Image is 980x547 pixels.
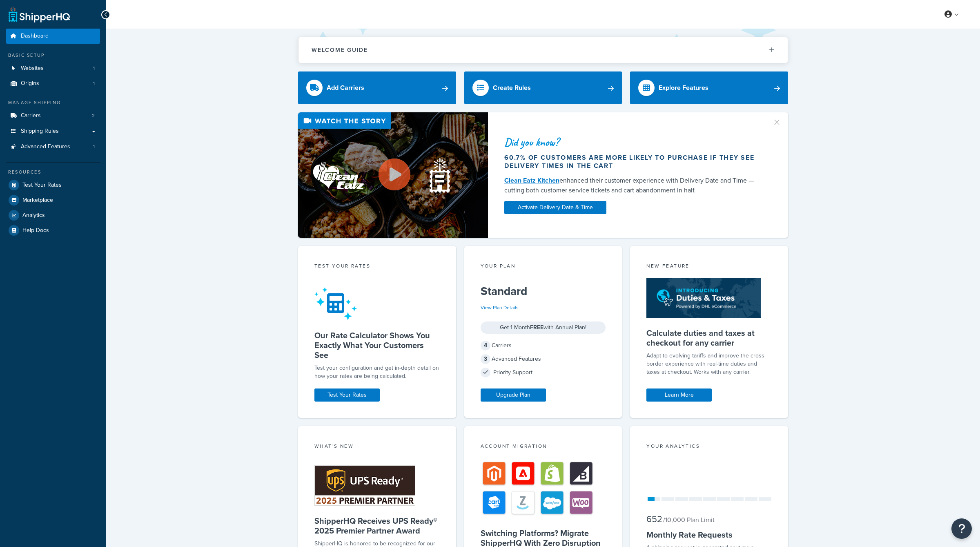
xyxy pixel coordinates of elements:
a: Dashboard [6,29,100,44]
div: Get 1 Month with Annual Plan! [481,322,606,334]
span: 3 [481,354,490,364]
span: Origins [21,80,39,87]
li: Advanced Features [6,139,100,154]
small: / 10,000 Plan Limit [663,515,715,525]
a: Analytics [6,208,100,223]
span: 1 [93,65,95,72]
span: 1 [93,80,95,87]
a: Help Docs [6,223,100,238]
div: Create Rules [493,82,531,94]
div: Explore Features [659,82,708,94]
a: Carriers2 [6,108,100,123]
span: Test Your Rates [22,182,62,189]
h5: Monthly Rate Requests [646,530,772,540]
button: Open Resource Center [951,518,972,539]
div: Carriers [481,340,606,351]
button: Welcome Guide [298,37,788,63]
div: 60.7% of customers are more likely to purchase if they see delivery times in the cart [504,154,762,170]
a: Test Your Rates [6,178,100,192]
span: Carriers [21,112,41,119]
a: Shipping Rules [6,124,100,139]
div: New Feature [646,262,772,272]
a: Activate Delivery Date & Time [504,201,606,214]
div: Basic Setup [6,52,100,59]
a: Upgrade Plan [481,388,546,402]
span: 1 [93,143,95,150]
p: Adapt to evolving tariffs and improve the cross-border experience with real-time duties and taxes... [646,352,772,376]
li: Carriers [6,108,100,123]
a: Create Rules [464,71,622,104]
li: Origins [6,76,100,91]
strong: FREE [530,323,543,332]
a: Advanced Features1 [6,139,100,154]
li: Websites [6,61,100,76]
div: Resources [6,169,100,176]
span: 2 [92,112,95,119]
div: What's New [314,442,440,452]
span: Shipping Rules [21,128,59,135]
div: Account Migration [481,442,606,452]
span: Help Docs [22,227,49,234]
div: enhanced their customer experience with Delivery Date and Time — cutting both customer service ti... [504,176,762,195]
h5: Calculate duties and taxes at checkout for any carrier [646,328,772,348]
h2: Welcome Guide [312,47,368,53]
span: Dashboard [21,33,49,40]
div: Your Plan [481,262,606,272]
div: Did you know? [504,136,762,148]
div: Test your rates [314,262,440,272]
span: Analytics [22,212,45,219]
a: Learn More [646,388,712,402]
h5: Our Rate Calculator Shows You Exactly What Your Customers See [314,330,440,360]
span: Advanced Features [21,143,70,150]
div: Test your configuration and get in-depth detail on how your rates are being calculated. [314,364,440,380]
span: 4 [481,341,490,351]
a: Websites1 [6,61,100,76]
a: Explore Features [630,71,788,104]
div: Advanced Features [481,353,606,365]
div: Add Carriers [327,82,364,94]
div: Priority Support [481,367,606,378]
h5: Standard [481,285,606,298]
a: Add Carriers [298,71,456,104]
span: Websites [21,65,44,72]
a: Origins1 [6,76,100,91]
img: Video thumbnail [298,112,488,238]
a: Clean Eatz Kitchen [504,176,559,185]
h5: ShipperHQ Receives UPS Ready® 2025 Premier Partner Award [314,516,440,536]
div: Your Analytics [646,442,772,452]
div: Manage Shipping [6,99,100,106]
a: Marketplace [6,193,100,208]
span: Marketplace [22,197,53,204]
a: View Plan Details [481,304,519,311]
a: Test Your Rates [314,388,380,402]
span: 652 [646,512,662,526]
